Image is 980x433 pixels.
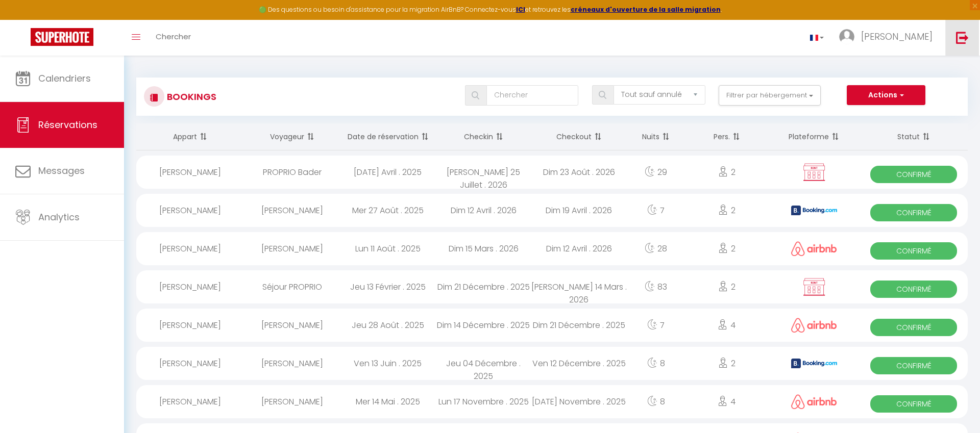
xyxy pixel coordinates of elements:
span: Réservations [38,118,97,131]
button: Filtrer par hébergement [719,85,821,106]
button: Ouvrir le widget de chat LiveChat [8,4,39,35]
span: Calendriers [38,72,91,85]
a: ICI [516,5,525,14]
a: Chercher [148,20,199,56]
input: Chercher [486,85,578,106]
span: Messages [38,164,85,177]
th: Sort by channel [768,123,860,150]
th: Sort by rentals [136,123,244,150]
span: Analytics [38,211,80,223]
th: Sort by guest [244,123,340,150]
th: Sort by checkin [435,123,531,150]
th: Sort by booking date [340,123,435,150]
a: ... [PERSON_NAME] [831,20,945,56]
img: ... [839,29,854,44]
th: Sort by status [860,123,968,150]
span: [PERSON_NAME] [861,30,933,43]
span: Chercher [156,31,191,42]
img: Super Booking [31,28,93,46]
th: Sort by checkout [531,123,627,150]
a: créneaux d'ouverture de la salle migration [571,5,721,14]
button: Actions [847,85,925,106]
th: Sort by people [685,123,768,150]
img: logout [956,31,969,44]
h3: Bookings [164,85,216,108]
th: Sort by nights [627,123,685,150]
